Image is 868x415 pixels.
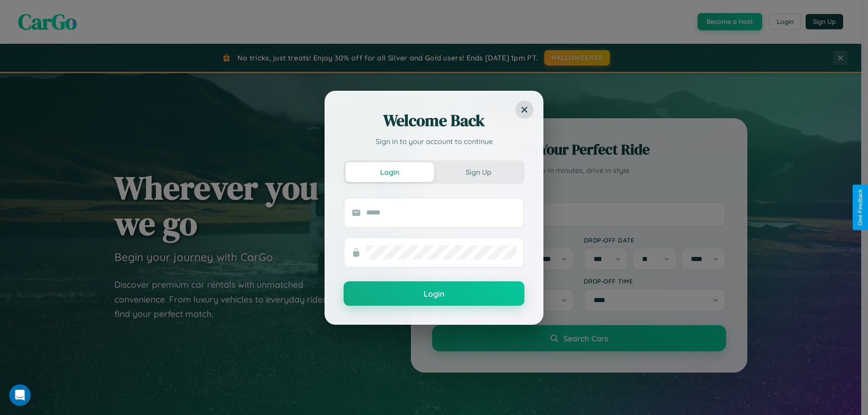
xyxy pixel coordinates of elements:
[434,162,523,182] button: Sign Up
[857,189,863,226] div: Give Feedback
[9,384,31,406] iframe: Intercom live chat
[345,162,434,182] button: Login
[344,136,524,147] p: Sign in to your account to continue
[344,110,524,131] h2: Welcome Back
[344,281,524,306] button: Login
